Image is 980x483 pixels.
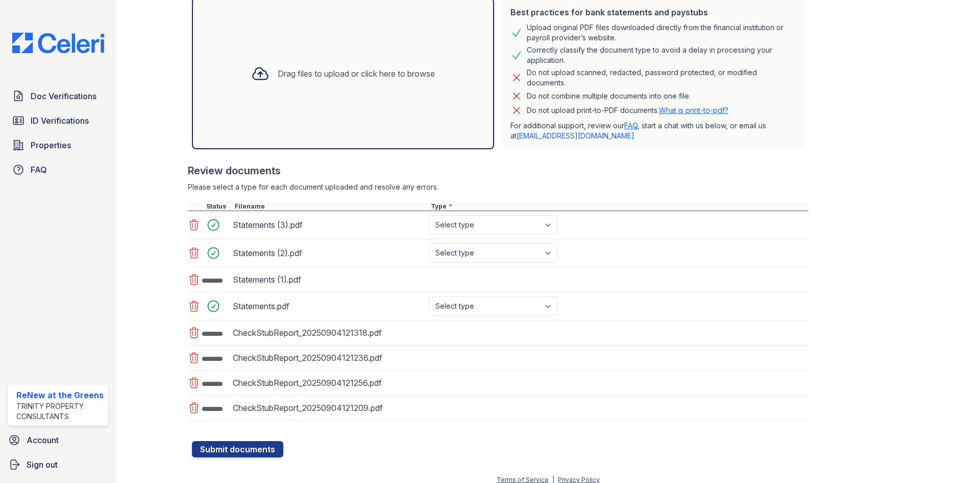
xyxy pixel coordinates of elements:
button: Submit documents [192,441,283,457]
div: Please select a type for each document uploaded and resolve any errors. [188,182,808,192]
div: Review documents [188,164,808,178]
div: Statements (2).pdf [233,245,425,261]
a: What is print-to-pdf? [659,106,728,114]
p: Do not upload print-to-PDF documents. [527,105,728,116]
div: CheckStubReport_20250904121209.pdf [233,400,425,416]
div: CheckStubReport_20250904121318.pdf [233,325,425,341]
div: Best practices for bank statements and paystubs [510,6,796,18]
a: Doc Verifications [8,86,108,106]
span: Account [27,434,59,446]
a: Sign out [4,454,112,475]
a: ID Verifications [8,110,108,131]
div: Statements (3).pdf [233,217,425,233]
div: Trinity Property Consultants [16,401,104,422]
div: Correctly classify the document type to avoid a delay in processing your application. [527,45,796,65]
div: Do not upload scanned, redacted, password protected, or modified documents. [527,67,796,88]
span: FAQ [31,164,47,176]
div: Status [204,202,233,211]
span: Doc Verifications [31,90,96,102]
div: ReNew at the Greens [16,389,104,401]
div: Filename [233,202,429,211]
div: CheckStubReport_20250904121256.pdf [233,375,425,391]
div: Statements.pdf [233,298,425,314]
div: Statements (1).pdf [233,271,425,288]
div: CheckStubReport_20250904121236.pdf [233,350,425,366]
a: Properties [8,135,108,155]
div: Drag files to upload or click here to browse [278,67,435,80]
span: Sign out [27,458,58,471]
div: Upload original PDF files downloaded directly from the financial institution or payroll provider’... [527,22,796,43]
span: Properties [31,139,71,151]
a: Account [4,430,112,450]
div: Type [429,202,808,211]
a: FAQ [624,121,638,130]
a: [EMAIL_ADDRESS][DOMAIN_NAME] [517,131,634,140]
span: ID Verifications [31,114,89,127]
div: Do not combine multiple documents into one file. [527,90,691,102]
img: CE_Logo_Blue-a8612792a0a2168367f1c8372b55b34899dd931a85d93a1a3d3e32e68fde9ad4.png [4,33,112,53]
a: FAQ [8,159,108,180]
p: For additional support, review our , start a chat with us below, or email us at [510,121,796,141]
